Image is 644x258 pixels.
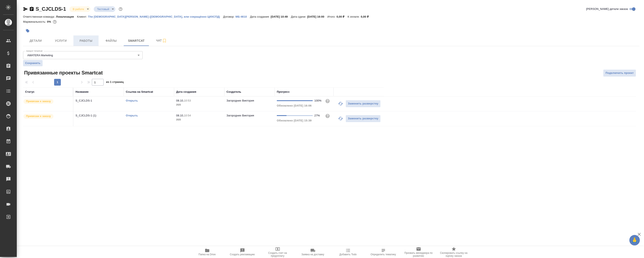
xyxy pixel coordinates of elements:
[23,26,32,35] button: Добавить тэг
[223,15,235,18] p: Договор:
[72,7,85,11] button: В работе
[77,15,88,18] p: Клиент:
[176,99,184,102] p: 08.10,
[631,236,638,245] span: 🙏
[176,118,222,122] p: 2025
[151,38,172,43] span: Чат
[271,15,291,18] p: [DATE] 10:49
[56,15,77,18] p: Локализация
[75,99,122,103] p: S_CJCLDS-1
[23,51,143,59] div: AWATERA Marketing
[23,69,103,76] span: Привязанные проекты Smartcat
[26,99,51,103] p: Привязан к заказу
[69,6,90,12] div: В работе
[307,15,328,18] p: [DATE] 16:00
[101,38,121,43] span: Файлы
[176,103,222,107] p: 2025
[96,7,111,11] button: Тестовый
[235,15,250,18] a: МБ-4610
[314,99,322,103] div: 100%
[25,90,35,94] div: Статус
[176,114,184,117] p: 08.10,
[94,6,116,12] div: В работе
[337,15,348,18] p: 0,00 ₽
[347,15,361,18] p: К оплате:
[586,7,628,11] span: [PERSON_NAME] детали заказа
[291,15,307,18] p: Дата сдачи:
[26,53,54,57] button: AWATERA Marketing
[75,90,88,94] div: Название
[106,79,124,86] span: из 1 страниц
[250,15,271,18] p: Дата создания:
[76,38,96,43] span: Работы
[605,71,634,76] span: Подключить проект
[52,19,57,25] button: 392.40 RUB;
[126,99,138,102] a: Открыть
[36,6,66,12] a: S_CJCLDS-1
[47,20,52,23] p: 0%
[327,15,336,18] p: Итого:
[314,113,322,118] div: 27%
[629,235,640,245] button: 🙏
[26,114,51,118] p: Привязан к заказу
[162,38,167,43] svg: Подписаться
[26,38,46,43] span: Детали
[226,90,241,94] div: Создатель
[226,114,254,117] p: Загородних Виктория
[75,113,122,118] p: S_CJCLDS-1 (1)
[23,7,28,12] button: Скопировать ссылку для ЯМессенджера
[277,90,290,94] div: Прогресс
[346,115,381,122] button: Заменить разверстку
[23,15,56,18] p: Ответственная команда:
[235,15,250,18] p: МБ-4610
[603,69,636,77] button: Подключить проект
[336,99,346,109] button: Обновить прогресс
[348,116,378,121] span: Заменить разверстку
[126,38,146,43] span: Smartcat
[88,15,223,18] p: The [DEMOGRAPHIC_DATA][PERSON_NAME] ([DEMOGRAPHIC_DATA], или сокращённо ЦИХСПД)
[184,99,191,102] p: 10:53
[361,15,372,18] p: 0,00 ₽
[29,7,34,12] button: Скопировать ссылку
[346,100,381,107] button: Заменить разверстку
[25,61,40,65] span: Сохранить
[184,114,191,117] p: 10:54
[336,113,346,124] button: Обновить прогресс
[176,90,196,94] div: Дата создания
[88,15,223,18] a: The [DEMOGRAPHIC_DATA][PERSON_NAME] ([DEMOGRAPHIC_DATA], или сокращённо ЦИХСПД)
[23,20,47,23] p: Маржинальность:
[118,6,123,12] button: Доп статусы указывают на важность/срочность заказа
[277,104,312,107] span: Обновлено [DATE] 16:06
[348,101,378,106] span: Заменить разверстку
[23,60,43,66] button: Сохранить
[126,114,138,117] a: Открыть
[126,90,153,94] div: Ссылка на Smartcat
[226,99,254,102] p: Загородних Виктория
[277,119,312,122] span: Обновлено [DATE] 15:39
[51,38,71,43] span: Услуги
